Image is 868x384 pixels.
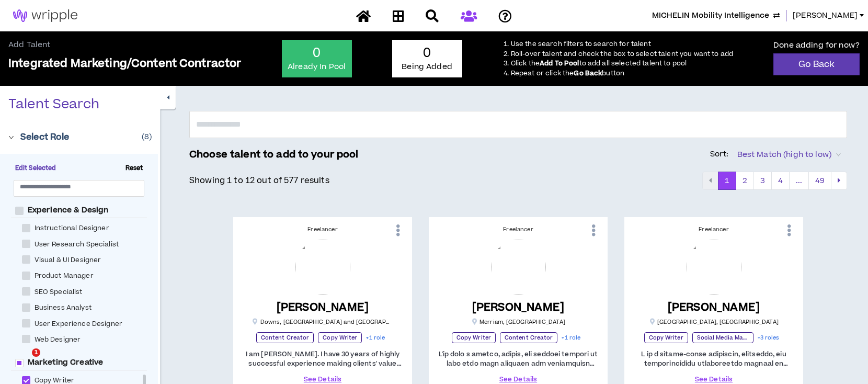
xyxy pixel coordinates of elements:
button: 1 [718,172,736,190]
p: + 3 roles [758,332,780,343]
p: Sort: [710,149,729,160]
img: rMlrM3JANFKSGxVPHp4YZZEFUQLZFmVGNRdEhMLE.png [687,240,741,295]
p: Copy Writer [452,332,496,343]
p: Downs, [GEOGRAPHIC_DATA] and [GEOGRAPHIC_DATA] and [GEOGRAPHIC_DATA] , [GEOGRAPHIC_DATA] [252,318,393,326]
li: Repeat or click the button [511,69,733,77]
h5: [PERSON_NAME] [277,301,369,314]
p: + 1 role [562,332,580,343]
button: 2 [736,172,754,190]
nav: pagination [702,172,847,190]
span: right [8,134,14,140]
p: Being Added [397,62,457,72]
span: Marketing Creative [24,357,108,368]
button: 49 [808,172,831,190]
img: hveZirdB3POIu2fLknmRPawoNiMUYztdvw2ibb3T.png [491,240,546,295]
li: Click the to add all selected talent to pool [511,59,733,67]
p: Add Talent [8,40,241,50]
span: Instructional Designer [30,223,113,233]
p: Done adding for now? [773,40,860,53]
p: 0 [397,45,457,62]
p: [GEOGRAPHIC_DATA] , [GEOGRAPHIC_DATA] [649,318,779,326]
span: User Research Specialist [30,240,123,250]
img: xEKJtaciXWfvspXS9xVveF3ro3s9HZf10OQSDZlg.png [295,240,350,295]
span: Web Designer [30,335,85,345]
a: See Details [242,375,404,384]
span: SEO Specialist [30,287,87,297]
span: Experience & Design [24,205,113,216]
li: Roll-over talent and check the box to select talent you want to add [511,50,733,58]
span: Edit Selected [11,164,61,173]
li: Use the search filters to search for talent [511,40,733,48]
span: User Experience Designer [30,319,127,329]
p: L ip d sitame-conse adipiscin, elitseddo, eiu temporincididu utlaboreetdo magnaal en adminimv qui... [633,349,795,368]
span: Add To Pool [540,59,579,68]
p: Social Media Manager-Paid+Owned [692,332,753,343]
h5: [PERSON_NAME] [668,301,760,314]
h5: [PERSON_NAME] [472,301,565,314]
span: Product Manager [30,271,98,281]
button: 4 [771,172,790,190]
p: ( 8 ) [142,131,152,143]
p: Content Creator [500,332,558,343]
span: Best Match (high to low) [737,147,841,163]
p: Choose talent to add to your pool [189,148,359,162]
button: ... [789,172,809,190]
span: Go Back [574,69,602,78]
span: Reset [121,164,147,173]
span: [PERSON_NAME] [793,10,858,21]
button: MICHELIN Mobility Intelligence [652,10,780,21]
span: Visual & UI Designer [30,255,106,265]
p: Select Role [20,131,70,143]
p: + 1 role [366,332,385,343]
p: Talent Search [8,96,99,113]
p: Integrated Marketing/Content Contractor [8,57,241,71]
p: 0 [287,45,347,62]
a: See Details [633,375,795,384]
span: 1 [32,348,40,357]
button: 3 [753,172,772,190]
p: L'ip dolo s ametco, adipis, eli seddoei tempori ut labo etdo magn aliquaen adm veniamquisn exerci... [437,349,599,368]
iframe: Intercom live chat [10,348,36,374]
p: Copy Writer [644,332,688,343]
p: Already In Pool [287,62,347,72]
p: I am [PERSON_NAME]. I have 30 years of highly successful experience making clients' value stand o... [242,349,404,368]
p: Showing 1 to 12 out of 577 results [189,174,329,187]
span: MICHELIN Mobility Intelligence [652,10,769,21]
div: Freelancer [633,225,795,234]
p: Copy Writer [318,332,362,343]
p: Merriam , [GEOGRAPHIC_DATA] [471,318,565,326]
p: Content Creator [256,332,314,343]
div: Freelancer [242,225,404,234]
div: Freelancer [437,225,599,234]
a: Go Back [773,53,860,75]
span: Business Analyst [30,303,96,313]
a: See Details [437,375,599,384]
